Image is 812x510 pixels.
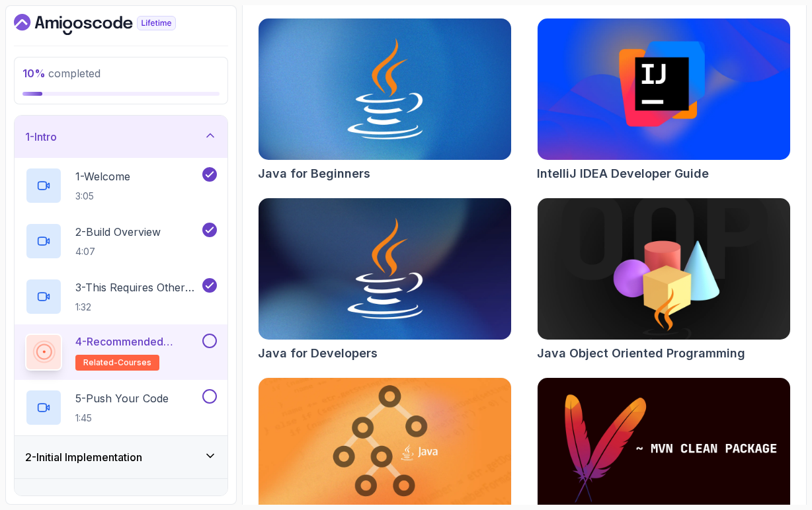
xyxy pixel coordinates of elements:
img: IntelliJ IDEA Developer Guide card [538,18,790,160]
button: 1-Welcome3:05 [25,167,217,204]
a: IntelliJ IDEA Developer Guide cardIntelliJ IDEA Developer Guide [537,18,791,183]
h2: Java for Developers [258,344,378,363]
p: 1 - Welcome [75,168,130,184]
button: 2-Build Overview4:07 [25,223,217,260]
h3: 3 - Interfaces [25,492,87,508]
button: 2-Initial Implementation [15,436,227,478]
button: 3-This Requires Other Courses1:32 [25,278,217,315]
p: 3 - This Requires Other Courses [75,279,200,295]
h2: Java Object Oriented Programming [537,344,745,363]
p: 5 - Push Your Code [75,390,169,406]
button: 1-Intro [15,116,227,158]
img: Java for Beginners card [259,18,511,160]
button: 5-Push Your Code1:45 [25,389,217,426]
button: 4-Recommended Coursesrelated-courses [25,334,217,371]
a: Java for Beginners cardJava for Beginners [258,18,512,183]
p: 4 - Recommended Courses [75,334,200,349]
h3: 2 - Initial Implementation [25,449,142,465]
span: related-courses [83,357,151,368]
a: Java for Developers cardJava for Developers [258,198,512,363]
span: completed [22,67,101,80]
h2: Java for Beginners [258,164,370,183]
span: 10 % [22,67,46,80]
img: Java for Developers card [259,198,511,340]
p: 4:07 [75,245,161,258]
p: 2 - Build Overview [75,224,161,240]
p: 1:32 [75,301,200,314]
h2: IntelliJ IDEA Developer Guide [537,164,709,183]
img: Java Object Oriented Programming card [538,198,790,340]
p: 1:45 [75,412,169,425]
a: Java Object Oriented Programming cardJava Object Oriented Programming [537,198,791,363]
a: Dashboard [14,14,206,35]
h3: 1 - Intro [25,129,57,145]
p: 3:05 [75,190,130,203]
